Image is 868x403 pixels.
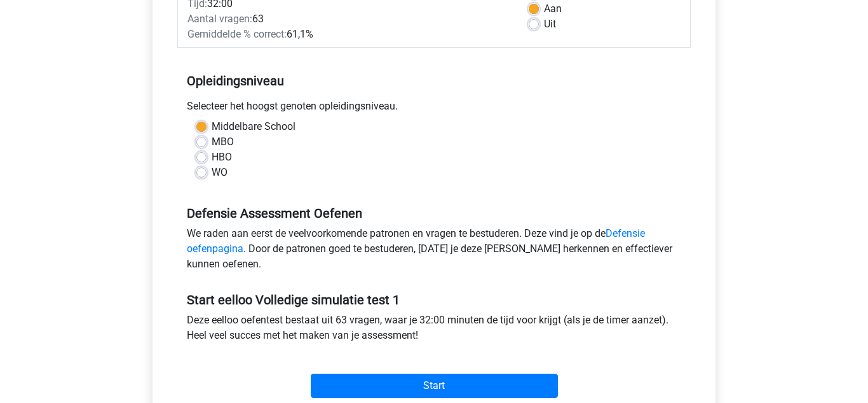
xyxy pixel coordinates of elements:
[177,226,691,277] div: We raden aan eerst de veelvoorkomende patronen en vragen te bestuderen. Deze vind je op de . Door...
[212,150,232,165] label: HBO
[178,27,519,42] div: 61,1%
[177,313,691,348] div: Deze eelloo oefentest bestaat uit 63 vragen, waar je 32:00 minuten de tijd voor krijgt (als je de...
[212,119,295,134] label: Middelbare School
[544,17,556,32] label: Uit
[212,134,234,150] label: MBO
[187,28,287,40] span: Gemiddelde % correct:
[311,374,558,398] input: Start
[187,292,681,308] h5: Start eelloo Volledige simulatie test 1
[187,206,681,221] h5: Defensie Assessment Oefenen
[187,13,252,25] span: Aantal vragen:
[177,99,691,119] div: Selecteer het hoogst genoten opleidingsniveau.
[212,165,227,180] label: WO
[544,1,562,17] label: Aan
[187,68,681,94] h5: Opleidingsniveau
[178,11,519,27] div: 63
